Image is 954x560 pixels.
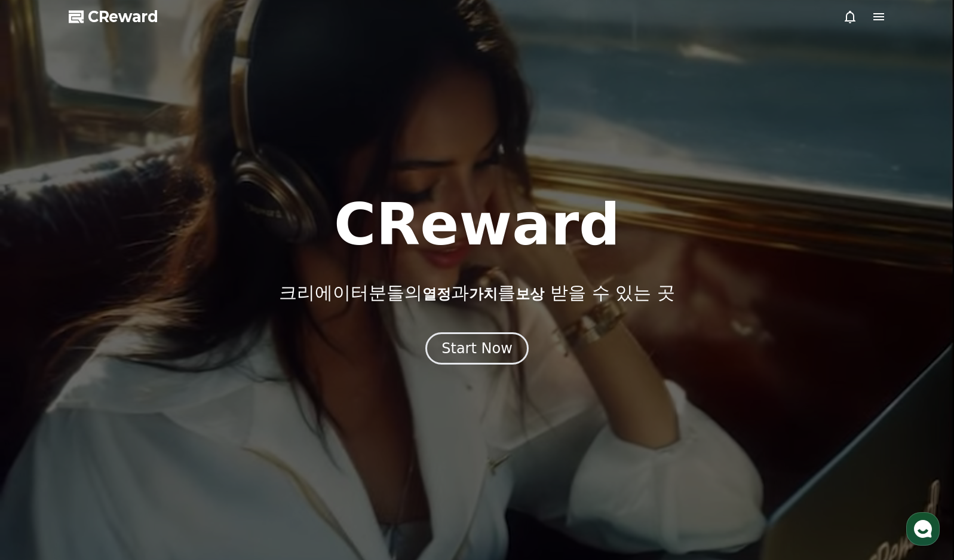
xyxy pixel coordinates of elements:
[441,339,513,358] div: Start Now
[516,286,544,302] span: 보상
[69,7,158,26] a: CReward
[154,379,229,409] a: 설정
[425,344,529,356] a: Start Now
[334,196,620,253] h1: CReward
[88,7,158,26] span: CReward
[422,286,451,302] span: 열정
[279,282,674,304] p: 크리에이터분들의 과 를 받을 수 있는 곳
[79,379,154,409] a: 대화
[38,397,45,406] span: 홈
[425,332,529,365] button: Start Now
[109,397,124,407] span: 대화
[469,286,498,302] span: 가치
[4,379,79,409] a: 홈
[185,397,199,406] span: 설정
